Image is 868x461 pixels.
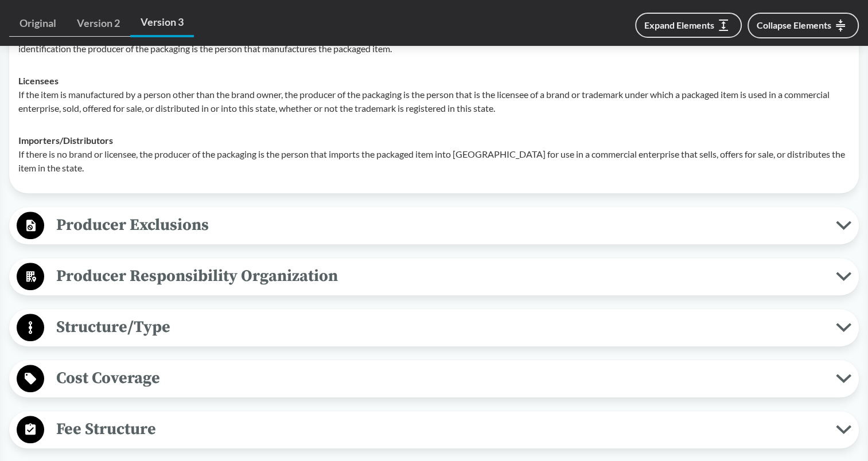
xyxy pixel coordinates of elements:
button: Structure/Type [13,313,855,342]
span: Producer Exclusions [44,212,836,238]
a: Original [9,10,67,37]
strong: Importers/​Distributors [18,135,113,146]
span: Structure/Type [44,314,836,340]
button: Producer Responsibility Organization [13,262,855,291]
span: Cost Coverage [44,365,836,391]
span: Fee Structure [44,416,836,442]
p: If there is no brand or licensee, the producer of the packaging is the person that imports the pa... [18,147,850,175]
a: Version 3 [130,9,194,37]
button: Cost Coverage [13,364,855,393]
button: Fee Structure [13,415,855,444]
button: Expand Elements [635,13,742,38]
strong: Licensees [18,75,59,86]
button: Producer Exclusions [13,211,855,240]
a: Version 2 [67,10,130,37]
button: Collapse Elements [748,13,859,38]
span: Producer Responsibility Organization [44,263,836,289]
p: If the item is manufactured by a person other than the brand owner, the producer of the packaging... [18,88,850,115]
